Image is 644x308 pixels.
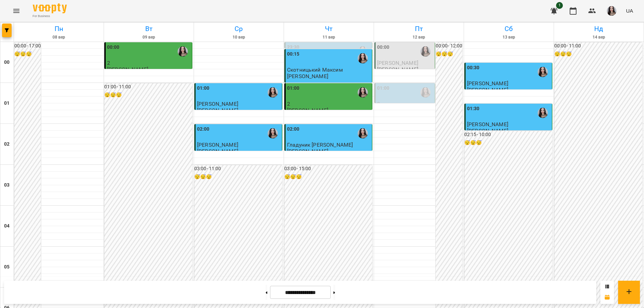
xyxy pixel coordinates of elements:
[197,85,210,92] label: 01:00
[287,142,353,148] span: Гладуник [PERSON_NAME]
[285,34,373,41] h6: 11 вер
[14,50,41,58] h6: 😴😴😴
[104,91,192,99] h6: 😴😴😴
[268,87,278,98] img: Габорак Галина
[105,24,193,34] h6: Вт
[287,50,300,58] label: 00:15
[377,67,418,72] p: [PERSON_NAME]
[467,80,508,87] span: [PERSON_NAME]
[107,67,148,72] p: [PERSON_NAME]
[467,64,480,72] label: 00:30
[465,34,553,41] h6: 13 вер
[107,60,191,66] p: 2
[420,87,431,98] img: Габорак Галина
[15,34,103,41] h6: 08 вер
[464,131,552,138] h6: 02:15 - 10:00
[33,14,67,18] span: For Business
[4,100,10,107] h6: 01
[33,3,67,13] img: Voopty Logo
[178,46,188,57] img: Габорак Галина
[197,126,210,133] label: 02:00
[104,83,192,91] h6: 01:00 - 11:00
[538,67,548,77] img: Габорак Галина
[554,50,642,58] h6: 😴😴😴
[4,263,10,271] h6: 05
[107,44,120,51] label: 00:00
[287,148,328,154] p: [PERSON_NAME]
[377,85,390,92] label: 01:00
[194,165,282,173] h6: 03:00 - 11:00
[464,139,552,147] h6: 😴😴😴
[105,34,193,41] h6: 09 вер
[467,87,508,93] p: [PERSON_NAME]
[287,67,343,73] span: Скотницький Максим
[377,101,433,107] p: 0
[358,87,368,98] img: Габорак Галина
[4,59,10,66] h6: 00
[197,107,238,113] p: [PERSON_NAME]
[358,128,368,138] img: Габорак Галина
[4,222,10,230] h6: 04
[287,44,300,51] label: 23:30
[607,6,616,16] img: 23d2127efeede578f11da5c146792859.jpg
[197,142,238,148] span: [PERSON_NAME]
[555,24,643,34] h6: Нд
[420,46,431,57] img: Габорак Галина
[467,128,508,134] p: [PERSON_NAME]
[465,24,553,34] h6: Сб
[287,85,300,92] label: 01:00
[197,148,238,154] p: [PERSON_NAME]
[287,101,371,107] p: 2
[284,173,372,181] h6: 😴😴😴
[436,42,462,50] h6: 00:00 - 12:00
[284,165,372,173] h6: 03:00 - 15:00
[377,60,418,66] span: [PERSON_NAME]
[194,173,282,181] h6: 😴😴😴
[287,126,300,133] label: 02:00
[375,24,463,34] h6: Пт
[15,24,103,34] h6: Пн
[195,34,283,41] h6: 10 вер
[375,34,463,41] h6: 12 вер
[556,2,563,9] span: 1
[197,101,238,107] span: [PERSON_NAME]
[623,4,636,17] button: UA
[287,107,328,113] p: [PERSON_NAME]
[358,46,368,57] img: Габорак Галина
[436,50,462,58] h6: 😴😴😴
[467,121,508,128] span: [PERSON_NAME]
[467,105,480,113] label: 01:30
[268,128,278,138] img: Габорак Галина
[377,44,390,51] label: 00:00
[626,7,633,14] span: UA
[195,24,283,34] h6: Ср
[287,73,328,79] p: [PERSON_NAME]
[4,141,10,148] h6: 02
[538,108,548,118] img: Габорак Галина
[285,24,373,34] h6: Чт
[554,42,642,50] h6: 00:00 - 11:00
[4,181,10,189] h6: 03
[358,53,368,63] img: Габорак Галина
[8,3,25,19] button: Menu
[14,42,41,50] h6: 00:00 - 17:00
[555,34,643,41] h6: 14 вер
